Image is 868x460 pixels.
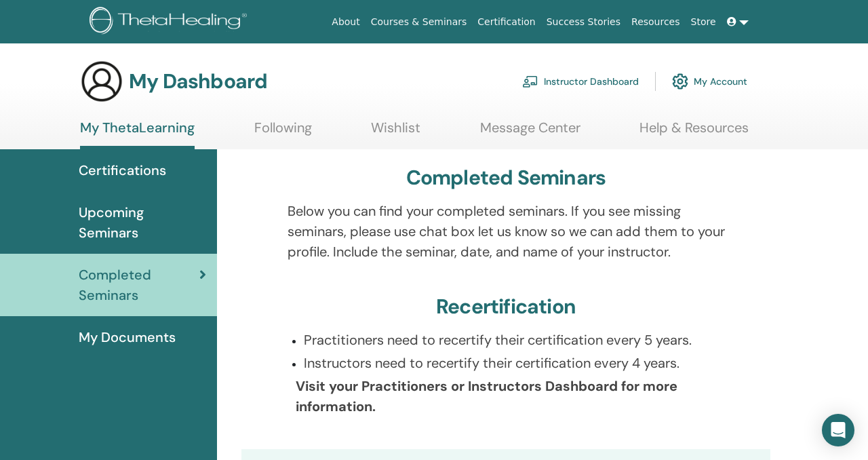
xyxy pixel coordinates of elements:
[686,9,722,35] a: Store
[822,414,854,446] div: Open Intercom Messenger
[436,294,576,319] h3: Recertification
[672,70,688,93] img: cog.svg
[79,160,166,180] span: Certifications
[79,265,199,305] span: Completed Seminars
[406,166,606,190] h3: Completed Seminars
[304,330,725,350] p: Practitioners need to recertify their certification every 5 years.
[326,9,365,35] a: About
[79,202,206,243] span: Upcoming Seminars
[541,9,626,35] a: Success Stories
[522,75,538,88] img: chalkboard-teacher.svg
[288,201,725,262] p: Below you can find your completed seminars. If you see missing seminars, please use chat box let ...
[639,119,749,146] a: Help & Resources
[366,9,473,35] a: Courses & Seminars
[480,119,580,146] a: Message Center
[80,119,195,149] a: My ThetaLearning
[79,327,176,347] span: My Documents
[90,7,252,37] img: logo.png
[129,69,267,94] h3: My Dashboard
[254,119,312,146] a: Following
[472,9,540,35] a: Certification
[522,66,639,96] a: Instructor Dashboard
[296,377,677,415] b: Visit your Practitioners or Instructors Dashboard for more information.
[672,66,747,96] a: My Account
[371,119,420,146] a: Wishlist
[80,60,123,103] img: generic-user-icon.jpg
[304,353,725,373] p: Instructors need to recertify their certification every 4 years.
[626,9,686,35] a: Resources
